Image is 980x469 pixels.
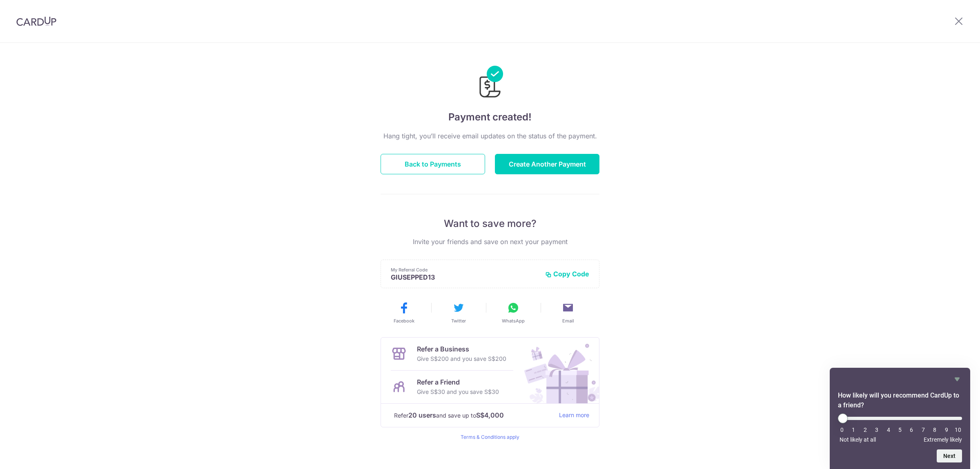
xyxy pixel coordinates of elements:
[394,318,414,324] span: Facebook
[391,267,539,273] p: My Referral Code
[896,427,904,433] li: 5
[489,301,537,324] button: WhatsApp
[919,427,927,433] li: 7
[434,301,483,324] button: Twitter
[838,427,846,433] li: 0
[451,318,466,324] span: Twitter
[562,318,574,324] span: Email
[517,338,599,403] img: Refer
[544,301,592,324] button: Email
[838,391,962,410] h2: How likely will you recommend CardUp to a friend? Select an option from 0 to 10, with 0 being Not...
[381,154,485,174] button: Back to Payments
[408,410,436,420] strong: 20 users
[873,427,881,433] li: 3
[954,427,962,433] li: 10
[417,344,506,354] p: Refer a Business
[394,410,552,420] p: Refer and save up to
[838,413,962,443] div: How likely will you recommend CardUp to a friend? Select an option from 0 to 10, with 0 being Not...
[937,449,962,462] button: Next question
[476,410,504,420] strong: S$4,000
[838,374,962,462] div: How likely will you recommend CardUp to a friend? Select an option from 0 to 10, with 0 being Not...
[381,131,599,141] p: Hang tight, you’ll receive email updates on the status of the payment.
[381,110,599,124] h4: Payment created!
[16,16,56,26] img: CardUp
[924,436,962,443] span: Extremely likely
[477,66,503,100] img: Payments
[495,154,599,174] button: Create Another Payment
[942,427,951,433] li: 9
[559,410,589,420] a: Learn more
[861,427,869,433] li: 2
[391,273,539,281] p: GIUSEPPED13
[381,237,599,247] p: Invite your friends and save on next your payment
[461,434,519,440] a: Terms & Conditions apply
[907,427,915,433] li: 6
[931,427,939,433] li: 8
[417,354,506,364] p: Give S$200 and you save S$200
[381,217,599,230] p: Want to save more?
[840,436,876,443] span: Not likely at all
[884,427,893,433] li: 4
[545,270,589,278] button: Copy Code
[380,301,428,324] button: Facebook
[952,374,962,384] button: Hide survey
[417,387,499,397] p: Give S$30 and you save S$30
[417,377,499,387] p: Refer a Friend
[849,427,857,433] li: 1
[502,318,525,324] span: WhatsApp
